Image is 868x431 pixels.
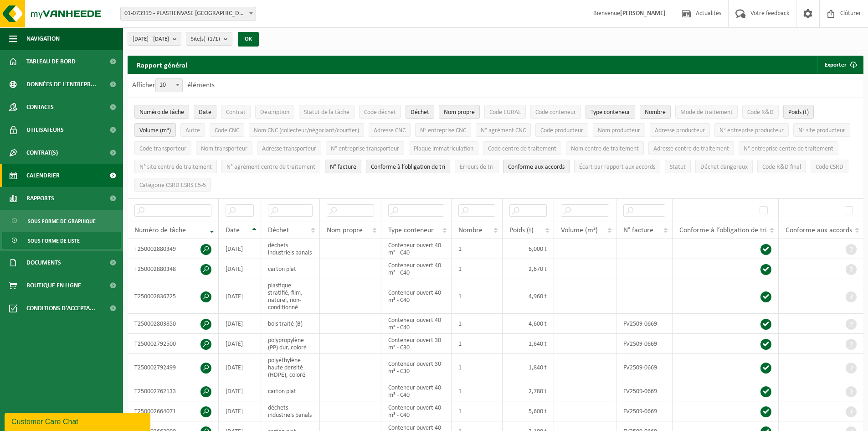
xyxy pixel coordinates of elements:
[2,212,121,229] a: Sous forme de graphique
[714,123,789,137] button: N° entreprise producteurN° entreprise producteur: Activate to sort
[381,314,452,334] td: Conteneur ouvert 40 m³ - C40
[458,227,483,234] span: Nombre
[26,251,61,274] span: Documents
[134,105,189,119] button: Numéro de tâcheNuméro de tâche: Activate to remove sorting
[268,227,289,234] span: Déchet
[452,401,503,421] td: 1
[455,160,498,173] button: Erreurs de triErreurs de tri: Activate to sort
[134,123,176,137] button: Volume (m³)Volume (m³): Activate to sort
[299,105,354,119] button: Statut de la tâcheStatut de la tâche: Activate to sort
[304,109,349,116] span: Statut de la tâche
[679,227,767,234] span: Conforme à l’obligation de tri
[201,145,247,152] span: Nom transporteur
[219,381,261,401] td: [DATE]
[793,123,850,137] button: N° site producteurN° site producteur : Activate to sort
[134,178,211,192] button: Catégorie CSRD ESRS E5-5Catégorie CSRD ESRS E5-5: Activate to sort
[811,160,848,173] button: Code CSRDCode CSRD: Activate to sort
[26,187,54,210] span: Rapports
[381,354,452,381] td: Conteneur ouvert 30 m³ - C30
[650,123,710,137] button: Adresse producteurAdresse producteur: Activate to sort
[415,123,471,137] button: N° entreprise CNCN° entreprise CNC: Activate to sort
[128,56,196,74] h2: Rapport général
[798,127,845,134] span: N° site producteur
[503,160,570,173] button: Conforme aux accords : Activate to sort
[132,82,215,89] label: Afficher éléments
[226,227,240,234] span: Date
[503,381,554,401] td: 2,780 t
[208,36,220,42] count: (1/1)
[620,10,666,17] strong: [PERSON_NAME]
[210,123,244,137] button: Code CNCCode CNC: Activate to sort
[128,239,219,259] td: T250002880349
[665,160,691,173] button: StatutStatut: Activate to sort
[579,164,655,171] span: Écart par rapport aux accords
[219,239,261,259] td: [DATE]
[655,127,705,134] span: Adresse producteur
[369,123,411,137] button: Adresse CNCAdresse CNC: Activate to sort
[219,354,261,381] td: [DATE]
[28,232,80,249] span: Sous forme de liste
[530,105,581,119] button: Code conteneurCode conteneur: Activate to sort
[460,164,493,171] span: Erreurs de tri
[260,109,289,116] span: Description
[139,127,171,134] span: Volume (m³)
[481,127,526,134] span: N° agrément CNC
[128,354,219,381] td: T250002792499
[411,109,429,116] span: Déchet
[26,50,76,73] span: Tableau de bord
[325,160,361,173] button: N° factureN° facture: Activate to sort
[128,401,219,421] td: T250002664071
[128,279,219,314] td: T250002836725
[261,314,320,334] td: bois traité (B)
[180,123,205,137] button: AutreAutre: Activate to sort
[739,141,838,155] button: N° entreprise centre de traitementN° entreprise centre de traitement: Activate to sort
[409,141,478,155] button: Plaque immatriculationPlaque immatriculation: Activate to sort
[128,259,219,279] td: T250002880348
[28,213,96,230] span: Sous forme de graphique
[121,7,256,20] span: 01-073919 - PLASTIENVASE FRANCIA - ARRAS
[670,164,686,171] span: Statut
[185,127,200,134] span: Autre
[366,160,450,173] button: Conforme à l’obligation de tri : Activate to sort
[503,354,554,381] td: 1,840 t
[414,145,473,152] span: Plaque immatriculation
[261,259,320,279] td: carton plat
[719,127,784,134] span: N° entreprise producteur
[476,123,531,137] button: N° agrément CNCN° agrément CNC: Activate to sort
[566,141,644,155] button: Nom centre de traitementNom centre de traitement: Activate to sort
[261,334,320,354] td: polypropylène (PP) dur, coloré
[374,127,406,134] span: Adresse CNC
[540,127,583,134] span: Code producteur
[616,354,673,381] td: FV2509-0669
[134,141,191,155] button: Code transporteurCode transporteur: Activate to sort
[221,105,251,119] button: ContratContrat: Activate to sort
[381,334,452,354] td: Conteneur ouvert 30 m³ - C30
[186,32,232,46] button: Site(s)(1/1)
[155,78,183,92] span: 10
[238,32,259,47] button: OK
[503,279,554,314] td: 4,960 t
[249,123,364,137] button: Nom CNC (collecteur/négociant/courtier)Nom CNC (collecteur/négociant/courtier): Activate to sort
[591,109,630,116] span: Type conteneur
[489,109,521,116] span: Code EURAL
[139,109,184,116] span: Numéro de tâche
[134,227,186,234] span: Numéro de tâche
[483,141,561,155] button: Code centre de traitementCode centre de traitement: Activate to sort
[215,127,239,134] span: Code CNC
[219,314,261,334] td: [DATE]
[199,109,211,116] span: Date
[359,105,401,119] button: Code déchetCode déchet: Activate to sort
[571,145,639,152] span: Nom centre de traitement
[783,105,814,119] button: Poids (t)Poids (t): Activate to sort
[371,164,445,171] span: Conforme à l’obligation de tri
[488,145,556,152] span: Code centre de traitement
[219,259,261,279] td: [DATE]
[26,141,58,164] span: Contrat(s)
[762,164,801,171] span: Code R&D final
[788,109,809,116] span: Poids (t)
[381,279,452,314] td: Conteneur ouvert 40 m³ - C40
[226,109,246,116] span: Contrat
[503,314,554,334] td: 4,600 t
[747,109,774,116] span: Code R&D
